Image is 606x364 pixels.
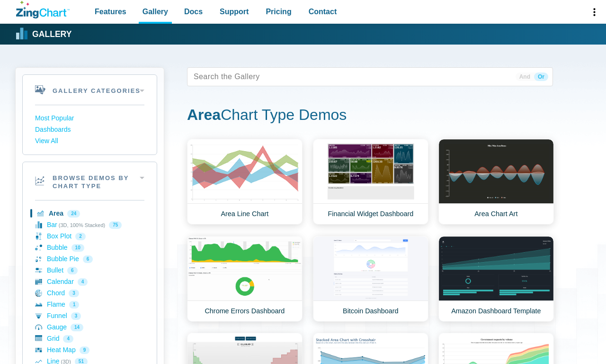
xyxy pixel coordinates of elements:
span: And [516,73,534,81]
a: Area Line Chart [187,139,303,225]
strong: Gallery [32,30,71,39]
a: Amazon Dashboard Template [438,236,554,322]
h2: Gallery Categories [23,75,157,105]
span: Or [534,73,548,81]
a: Bitcoin Dashboard [313,236,428,322]
span: Docs [184,5,203,18]
span: Features [95,5,126,18]
span: Support [220,5,249,18]
a: Chrome Errors Dashboard [187,236,303,322]
h2: Browse Demos By Chart Type [23,162,157,200]
a: Most Popular [35,113,144,124]
a: View All [35,136,144,147]
span: Pricing [266,5,291,18]
a: Area Chart Art [438,139,554,225]
a: Gallery [16,27,71,41]
h1: Chart Type Demos [187,105,553,127]
span: Gallery [143,5,168,18]
a: ZingChart Logo. Click to return to the homepage [16,1,70,18]
a: Dashboards [35,124,144,136]
span: Contact [309,5,337,18]
a: Financial Widget Dashboard [313,139,428,225]
strong: Area [187,106,221,123]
